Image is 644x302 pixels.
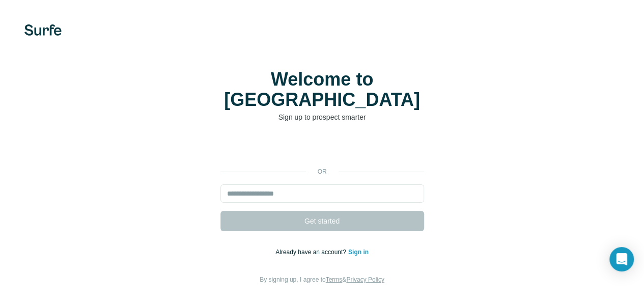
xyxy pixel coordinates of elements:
a: Terms [326,276,343,283]
p: Sign up to prospect smarter [220,112,424,122]
img: Surfe's logo [24,24,62,36]
div: Open Intercom Messenger [609,247,634,271]
iframe: Sign in with Google Button [215,138,429,160]
p: or [306,167,339,176]
h1: Welcome to [GEOGRAPHIC_DATA] [220,69,424,110]
a: Privacy Policy [346,276,384,283]
span: Already have an account? [275,249,348,256]
a: Sign in [348,249,369,256]
span: By signing up, I agree to & [260,276,384,283]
